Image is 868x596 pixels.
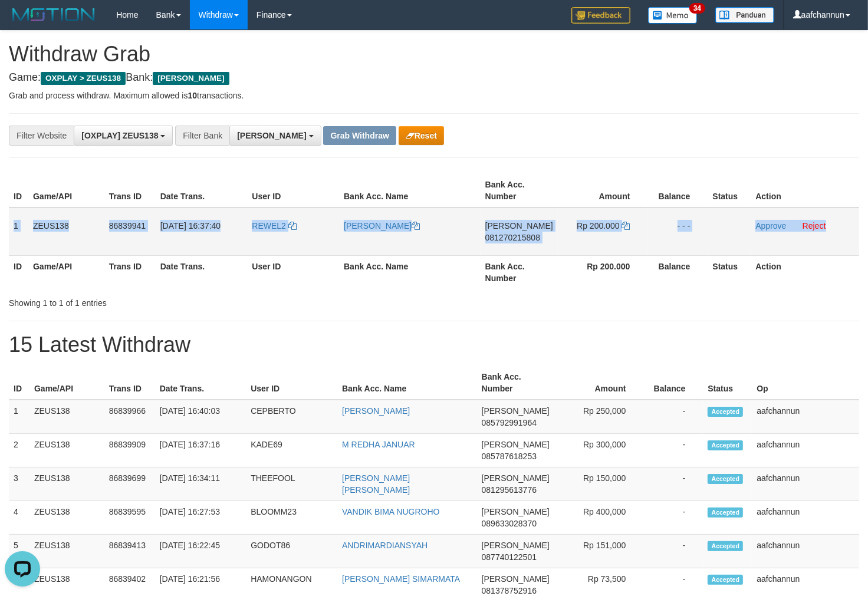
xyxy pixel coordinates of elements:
th: Bank Acc. Number [481,255,558,289]
span: [OXPLAY] ZEUS138 [81,131,158,140]
span: Copy 081295613776 to clipboard [482,485,537,495]
th: Bank Acc. Name [337,366,477,400]
th: Game/API [29,366,104,400]
th: Amount [554,366,644,400]
th: ID [9,174,28,208]
div: Filter Website [9,126,74,146]
th: Bank Acc. Number [481,174,558,208]
a: [PERSON_NAME] [344,221,420,231]
td: [DATE] 16:22:45 [155,535,246,568]
td: 2 [9,434,29,467]
span: [PERSON_NAME] [482,473,550,483]
td: 86839595 [104,501,155,535]
span: [PERSON_NAME] [482,541,550,550]
a: ANDRIMARDIANSYAH [342,541,428,550]
span: [PERSON_NAME] [482,574,550,584]
td: 5 [9,535,29,568]
td: ZEUS138 [29,535,104,568]
th: User ID [247,255,339,289]
td: aafchannun [752,400,859,434]
td: [DATE] 16:34:11 [155,467,246,501]
td: 4 [9,501,29,535]
th: ID [9,255,28,289]
button: Reset [399,126,444,145]
span: Copy 081270215808 to clipboard [485,233,540,242]
th: Date Trans. [156,174,248,208]
span: [DATE] 16:37:40 [160,221,221,231]
span: 34 [689,3,705,14]
th: ID [9,366,29,400]
td: KADE69 [246,434,337,467]
span: [PERSON_NAME] [482,406,550,416]
span: [PERSON_NAME] [485,221,553,231]
td: GODOT86 [246,535,337,568]
th: Date Trans. [155,366,246,400]
td: ZEUS138 [29,434,104,467]
button: [OXPLAY] ZEUS138 [74,126,173,146]
span: Accepted [708,541,743,551]
h1: Withdraw Grab [9,42,859,66]
a: [PERSON_NAME] SIMARMATA [342,574,460,584]
th: Date Trans. [156,255,248,289]
th: Trans ID [104,255,156,289]
td: Rp 250,000 [554,400,644,434]
th: Bank Acc. Name [339,255,481,289]
th: Game/API [28,255,104,289]
a: Copy 200000 to clipboard [622,221,630,231]
td: ZEUS138 [29,501,104,535]
span: Copy 085787618253 to clipboard [482,452,537,461]
th: Balance [644,366,703,400]
td: Rp 300,000 [554,434,644,467]
td: - - - [648,208,708,256]
div: Showing 1 to 1 of 1 entries [9,292,353,309]
th: Action [751,255,859,289]
th: Action [751,174,859,208]
th: User ID [246,366,337,400]
td: [DATE] 16:37:16 [155,434,246,467]
td: aafchannun [752,467,859,501]
a: Approve [755,221,786,231]
span: Copy 089633028370 to clipboard [482,519,537,528]
th: Status [703,366,752,400]
span: [PERSON_NAME] [237,131,306,140]
th: Trans ID [104,366,155,400]
th: Bank Acc. Name [339,174,481,208]
span: OXPLAY > ZEUS138 [41,72,126,85]
h1: 15 Latest Withdraw [9,333,859,357]
th: Status [708,255,751,289]
span: [PERSON_NAME] [482,507,550,516]
td: - [644,535,703,568]
td: aafchannun [752,535,859,568]
img: Feedback.jpg [571,7,630,24]
td: 86839966 [104,400,155,434]
td: 1 [9,400,29,434]
td: 86839413 [104,535,155,568]
th: User ID [247,174,339,208]
span: [PERSON_NAME] [153,72,229,85]
span: [PERSON_NAME] [482,440,550,449]
button: [PERSON_NAME] [229,126,321,146]
td: 86839909 [104,434,155,467]
span: Accepted [708,474,743,484]
span: 86839941 [109,221,146,231]
td: - [644,434,703,467]
span: Accepted [708,440,743,450]
td: Rp 150,000 [554,467,644,501]
span: Accepted [708,575,743,585]
th: Bank Acc. Number [477,366,554,400]
th: Game/API [28,174,104,208]
span: Rp 200.000 [577,221,619,231]
th: Rp 200.000 [558,255,648,289]
td: THEEFOOL [246,467,337,501]
a: [PERSON_NAME] [PERSON_NAME] [342,473,410,495]
button: Open LiveChat chat widget [5,5,40,40]
img: MOTION_logo.png [9,6,98,24]
td: 86839699 [104,467,155,501]
th: Op [752,366,859,400]
td: ZEUS138 [28,208,104,256]
h4: Game: Bank: [9,72,859,84]
td: ZEUS138 [29,400,104,434]
td: ZEUS138 [29,467,104,501]
td: - [644,400,703,434]
a: Reject [803,221,826,231]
